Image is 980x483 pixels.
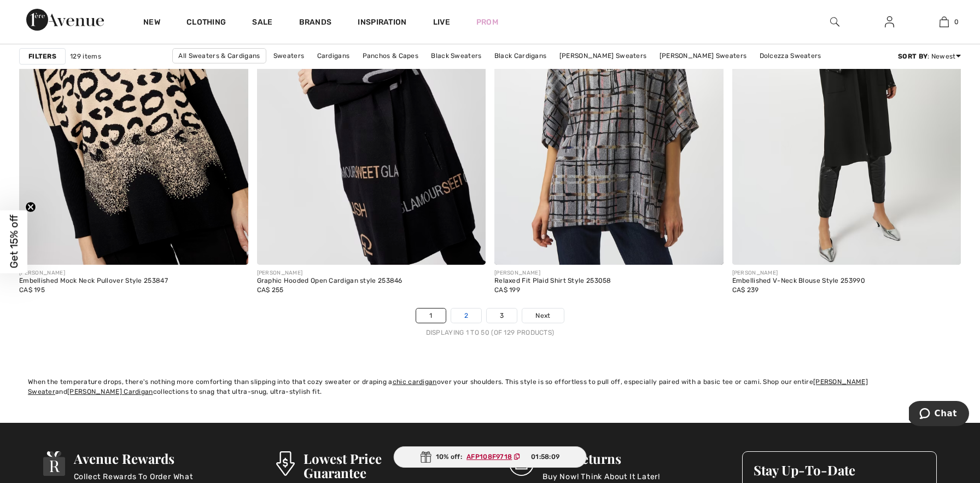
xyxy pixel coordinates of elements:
[257,269,402,277] div: [PERSON_NAME]
[416,309,445,323] a: 1
[494,286,520,294] span: CA$ 199
[885,15,894,28] img: My Info
[494,277,611,285] div: Relaxed Fit Plaid Shirt Style 253058
[268,49,310,63] a: Sweaters
[74,451,207,465] h3: Avenue Rewards
[466,453,512,461] ins: AFP108F9718
[522,309,563,323] a: Next
[489,49,552,63] a: Black Cardigans
[304,451,440,480] h3: Lowest Price Guarantee
[28,377,952,397] div: When the temperature drops, there's nothing more comforting than slipping into that cozy sweater ...
[876,15,903,29] a: Sign In
[43,451,65,476] img: Avenue Rewards
[186,18,226,29] a: Clothing
[940,15,949,28] img: My Bag
[25,201,36,212] button: Close teaser
[143,18,160,29] a: New
[542,451,660,465] h3: Free Returns
[830,15,839,28] img: search the website
[299,18,332,29] a: Brands
[70,51,101,61] span: 129 items
[19,308,961,337] nav: Page navigation
[898,51,961,61] div: : Newest
[19,328,961,337] div: Displaying 1 to 50 (of 129 products)
[487,309,517,323] a: 3
[531,452,559,462] span: 01:58:09
[554,49,652,63] a: [PERSON_NAME] Sweaters
[19,277,168,285] div: Embellished Mock Neck Pullover Style 253847
[898,53,927,60] strong: Sort By
[433,16,450,28] a: Live
[917,15,971,28] a: 0
[19,269,168,277] div: [PERSON_NAME]
[535,311,550,321] span: Next
[476,16,498,28] a: Prom
[393,378,437,386] a: chic cardigan
[425,49,487,63] a: Black Sweaters
[732,286,759,294] span: CA$ 239
[754,463,925,477] h3: Stay Up-To-Date
[954,17,959,27] span: 0
[8,215,20,269] span: Get 15% off
[421,451,431,463] img: Gift.svg
[357,49,424,63] a: Panchos & Capes
[257,286,284,294] span: CA$ 255
[654,49,752,63] a: [PERSON_NAME] Sweaters
[19,286,45,294] span: CA$ 195
[732,277,865,285] div: Embellished V-Neck Blouse Style 253990
[252,18,272,29] a: Sale
[732,269,865,277] div: [PERSON_NAME]
[172,48,266,63] a: All Sweaters & Cardigans
[451,309,481,323] a: 2
[26,9,104,31] img: 1ère Avenue
[257,277,402,285] div: Graphic Hooded Open Cardigan style 253846
[754,49,827,63] a: Dolcezza Sweaters
[909,401,969,428] iframe: Opens a widget where you can chat to one of our agents
[67,388,153,395] a: [PERSON_NAME] Cardigan
[394,446,587,468] div: 10% off:
[358,18,406,29] span: Inspiration
[312,49,355,63] a: Cardigans
[276,451,295,476] img: Lowest Price Guarantee
[28,51,56,61] strong: Filters
[494,269,611,277] div: [PERSON_NAME]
